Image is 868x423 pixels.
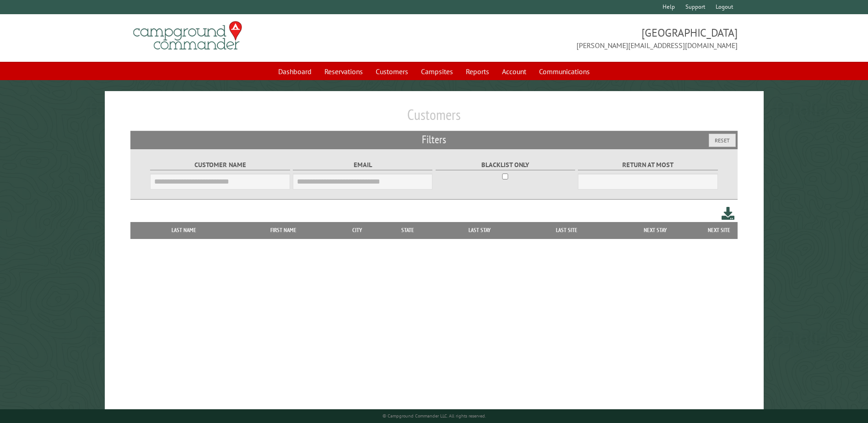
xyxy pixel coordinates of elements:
a: Reports [460,63,495,80]
th: First Name [232,222,334,239]
a: Account [496,63,532,80]
h2: Filters [130,131,737,148]
th: City [334,222,380,239]
a: Customers [370,63,414,80]
small: © Campground Commander LLC. All rights reserved. [383,413,486,419]
h1: Customers [130,106,737,131]
label: Email [293,160,432,170]
th: Next Stay [610,222,701,239]
th: Last Stay [436,222,524,239]
a: Campsites [415,63,458,80]
a: Download this customer list (.csv) [722,205,735,222]
label: Blacklist only [436,160,575,170]
label: Return at most [578,160,717,170]
th: Last Name [135,222,232,239]
th: State [380,222,436,239]
th: Last Site [523,222,609,239]
img: Campground Commander [130,18,245,54]
a: Dashboard [273,63,317,80]
a: Communications [534,63,595,80]
label: Customer Name [150,160,290,170]
a: Reservations [319,63,368,80]
span: [GEOGRAPHIC_DATA] [PERSON_NAME][EMAIL_ADDRESS][DOMAIN_NAME] [434,25,738,51]
th: Next Site [701,222,738,239]
button: Reset [709,134,736,147]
